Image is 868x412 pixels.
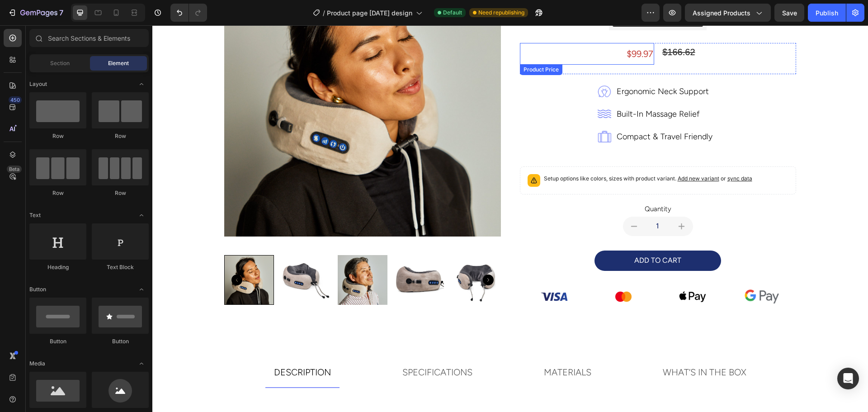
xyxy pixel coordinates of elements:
span: Save [782,9,797,17]
span: / [323,8,325,18]
span: Button [29,285,46,294]
span: sync data [575,150,600,156]
img: gempages_552430879104828215-3ffef36c-cda1-4dcd-8313-f9aac973ea81.png [460,264,482,279]
p: built-in massage relief [464,79,547,99]
span: Toggle open [134,356,149,371]
div: Publish [816,8,838,18]
img: gempages_552430879104828215-90e8e45f-cfe2-4ad8-859d-20d703dbab41.png [523,260,557,283]
button: Assigned Products [685,4,771,22]
button: decrement [471,191,493,211]
span: Add new variant [525,150,567,156]
div: Row [92,132,149,140]
button: Save [774,4,804,22]
button: 7 [4,4,67,22]
input: quantity [493,191,518,211]
div: $166.62 [509,18,644,36]
span: Toggle open [134,77,149,91]
p: SPECIFICATIONS [250,337,320,357]
p: compact & travel friendly [464,101,560,121]
span: Default [443,9,462,17]
div: Row [92,189,149,197]
div: Row [29,189,86,197]
input: Search Sections & Elements [29,29,149,47]
button: Carousel Next Arrow [330,249,341,260]
div: Beta [7,166,22,173]
button: ADD TO CART [442,225,569,246]
div: Button [29,337,86,346]
div: Button [92,337,149,346]
span: Layout [29,80,47,88]
img: gempages_552430879104828215-d24f1454-989f-4d45-8e1c-7770a66066ec.png [385,260,419,283]
button: Publish [808,4,846,22]
span: Element [108,59,129,67]
span: Assigned Products [693,8,750,18]
span: Media [29,360,45,368]
p: Setup options like colors, sizes with product variant. [392,149,600,158]
img: gempages_552430879104828215-8f8dd938-a02e-4e4c-b684-5189d98f9e72.png [592,264,627,279]
span: Toggle open [134,208,149,223]
p: 7 [59,7,63,18]
button: increment [518,191,541,211]
span: Text [29,211,41,219]
span: Section [50,59,70,67]
iframe: To enrich screen reader interactions, please activate Accessibility in Grammarly extension settings [152,25,868,412]
p: MATERIALS [392,337,439,357]
div: Heading [29,263,86,271]
div: 450 [9,96,22,104]
span: Toggle open [134,282,149,297]
div: Undo/Redo [170,4,207,22]
div: Product Price [369,40,408,48]
div: Text Block [92,263,149,271]
p: ergonomic neck support [464,56,557,76]
p: DESCRIPTION [122,337,179,357]
span: Product page [DATE] design [327,8,412,18]
span: or [567,150,600,156]
div: Row [29,132,86,140]
div: Quantity [368,179,644,189]
p: WHAT’S IN THE BOX [510,337,594,357]
span: Need republishing [478,9,524,17]
div: ADD TO CART [482,229,529,242]
div: Open Intercom Messenger [837,368,859,389]
div: $99.97 [368,18,502,39]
